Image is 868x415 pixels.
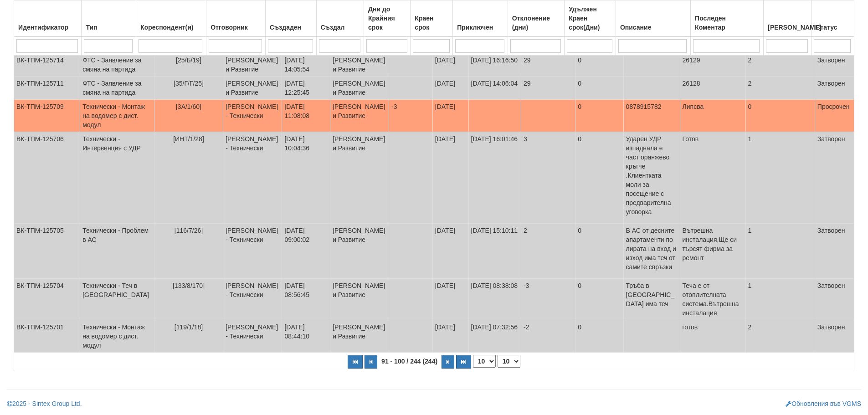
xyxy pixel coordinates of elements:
td: ФТС - Заявление за смяна на партида [80,77,154,100]
td: [DATE] 10:04:36 [282,132,330,224]
span: [25/Б/19] [176,56,201,64]
td: [PERSON_NAME] и Развитие [330,132,389,224]
span: 26129 [683,56,700,64]
td: ВК-ТПМ-125705 [14,224,80,279]
span: Готов [683,135,699,143]
td: 1 [745,224,815,279]
span: Вътрешна инсталация,Ще си търсят фирма за ремонт [683,227,737,261]
td: 0 [575,224,623,279]
td: 2 [745,53,815,77]
td: Затворен [815,132,854,224]
p: Ударен УДР изпаднала е част оранжево кръгче .Клиентката моли за посещение с предварителна уговорка [626,134,678,216]
td: 29 [521,77,575,100]
td: Затворен [815,224,854,279]
td: Затворен [815,279,854,320]
td: [DATE] 11:08:08 [282,100,330,132]
td: Технически - Монтаж на водомер с дист. модул [80,100,154,132]
button: Предишна страница [365,355,377,369]
span: [ИНТ/1/28] [173,135,204,143]
td: 0 [575,100,623,132]
td: -3 [521,279,575,320]
td: [PERSON_NAME] - Технически [223,320,282,353]
td: [DATE] 08:56:45 [282,279,330,320]
td: 3 [521,132,575,224]
td: Затворен [815,77,854,100]
div: [PERSON_NAME] [766,21,809,34]
td: [DATE] 09:00:02 [282,224,330,279]
th: Приключен: No sort applied, activate to apply an ascending sort [453,0,508,37]
div: Тип [84,21,134,34]
td: [PERSON_NAME] и Развитие [223,77,282,100]
th: Тип: No sort applied, activate to apply an ascending sort [82,0,136,37]
div: Статус [814,21,852,34]
div: Създаден [268,21,314,34]
td: Технически - Монтаж на водомер с дист. модул [80,320,154,353]
td: [PERSON_NAME] и Развитие [330,100,389,132]
td: [PERSON_NAME] - Технически [223,132,282,224]
th: Последен Коментар: No sort applied, activate to apply an ascending sort [691,0,764,37]
span: [133/8/170] [173,282,205,289]
span: -3 [391,103,397,110]
div: Удължен Краен срок(Дни) [567,3,613,34]
span: [3А/1/60] [176,103,201,110]
div: Последен Коментар [693,12,761,34]
td: [DATE] 16:16:50 [468,53,521,77]
td: ВК-ТПМ-125711 [14,77,80,100]
td: 0 [575,77,623,100]
p: Тръба в [GEOGRAPHIC_DATA] има теч [626,281,678,308]
td: 0 [575,320,623,353]
td: [DATE] 07:32:56 [468,320,521,353]
span: Теча е от отоплителната система.Вътрешна инсталация [683,282,739,317]
div: Кореспондент(и) [139,21,204,34]
th: Брой Файлове: No sort applied, activate to apply an ascending sort [764,0,812,37]
td: [DATE] 15:10:11 [468,224,521,279]
td: Просрочен [815,100,854,132]
th: Създаден: No sort applied, activate to apply an ascending sort [266,0,317,37]
span: [35/Г/Г/25] [174,80,204,87]
th: Отклонение (дни): No sort applied, activate to apply an ascending sort [508,0,564,37]
span: Липсва [683,103,704,110]
button: Следваща страница [442,355,454,369]
td: 2 [521,224,575,279]
span: [119/1/18] [175,323,203,331]
td: Технически - Проблем в АС [80,224,154,279]
div: Идентификатор [16,21,79,34]
div: Описание [618,21,688,34]
button: Последна страница [456,355,471,369]
td: [PERSON_NAME] и Развитие [330,320,389,353]
td: -2 [521,320,575,353]
td: [PERSON_NAME] и Развитие [330,53,389,77]
td: 0 [745,100,815,132]
td: 0 [575,279,623,320]
th: Статус: No sort applied, activate to apply an ascending sort [812,0,854,37]
div: Приключен [455,21,505,34]
td: [PERSON_NAME] - Технически [223,100,282,132]
div: Създал [319,21,361,34]
td: [PERSON_NAME] и Развитие [223,53,282,77]
span: 91 - 100 / 244 (244) [379,358,440,365]
th: Кореспондент(и): No sort applied, activate to apply an ascending sort [136,0,206,37]
td: ВК-ТПМ-125709 [14,100,80,132]
td: [DATE] 14:05:54 [282,53,330,77]
div: Краен срок [413,12,450,34]
td: [DATE] 16:01:46 [468,132,521,224]
button: Първа страница [348,355,363,369]
th: Отговорник: No sort applied, activate to apply an ascending sort [206,0,266,37]
select: Страница номер [498,355,520,368]
td: 0 [575,53,623,77]
td: 1 [745,279,815,320]
td: ФТС - Заявление за смяна на партида [80,53,154,77]
th: Дни до Крайния срок: No sort applied, activate to apply an ascending sort [364,0,410,37]
td: [DATE] [432,77,468,100]
th: Краен срок: No sort applied, activate to apply an ascending sort [411,0,453,37]
th: Идентификатор: No sort applied, activate to apply an ascending sort [14,0,82,37]
div: Отклонение (дни) [510,12,562,34]
td: [DATE] [432,132,468,224]
td: Затворен [815,53,854,77]
th: Описание: No sort applied, activate to apply an ascending sort [616,0,690,37]
td: [PERSON_NAME] и Развитие [330,224,389,279]
span: 26128 [683,80,700,87]
td: ВК-ТПМ-125706 [14,132,80,224]
td: [DATE] [432,100,468,132]
td: 0 [575,132,623,224]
